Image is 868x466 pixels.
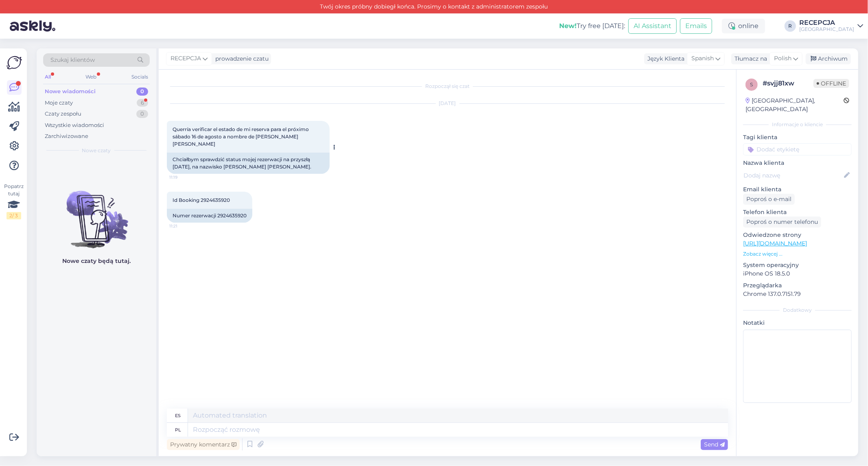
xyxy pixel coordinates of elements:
[743,133,852,142] p: Tagi klienta
[743,240,807,247] a: [URL][DOMAIN_NAME]
[799,20,854,26] div: RECEPCJA
[167,153,330,174] div: Chciałbym sprawdzić status mojej rezerwacji na przyszłą [DATE], na nazwisko [PERSON_NAME] [PERSON...
[743,194,795,205] div: Poproś o e-mail
[743,171,842,180] input: Dodaj nazwę
[704,441,725,448] span: Send
[43,72,52,82] div: All
[45,121,104,129] div: Wszystkie wiadomości
[173,126,310,147] span: Querría verificar el estado de mi reserva para el próximo sábado 16 de agosto a nombre de [PERSON...
[743,143,852,155] input: Dodać etykietę
[173,197,230,203] span: Id Booking 2924635920
[806,53,851,64] div: Archiwum
[746,96,844,114] div: [GEOGRAPHIC_DATA], [GEOGRAPHIC_DATA]
[763,79,813,88] div: # svjj81xw
[167,209,252,223] div: Numer rezerwacji 2924635920
[743,261,852,269] p: System operacyjny
[743,121,852,128] div: Informacje o kliencie
[7,55,22,70] img: Askly Logo
[167,100,728,107] div: [DATE]
[169,223,200,229] span: 11:21
[130,72,150,82] div: Socials
[171,54,201,63] span: RECEPCJA
[774,54,791,63] span: Polish
[743,159,852,167] p: Nazwa klienta
[743,217,821,228] div: Poproś o numer telefonu
[680,18,712,34] button: Emails
[7,212,21,219] div: 2 / 3
[743,231,852,239] p: Odwiedzone strony
[813,79,849,88] span: Offline
[169,174,200,180] span: 11:19
[743,250,852,258] p: Zobacz więcej ...
[136,88,148,96] div: 0
[799,26,854,33] div: [GEOGRAPHIC_DATA]
[691,54,714,63] span: Spanish
[559,22,577,30] b: New!
[743,281,852,290] p: Przeglądarka
[743,319,852,327] p: Notatki
[37,176,156,249] img: No chats
[750,81,753,88] span: s
[175,423,181,437] div: pl
[45,88,96,96] div: Nowe wiadomości
[785,20,796,32] div: R
[45,99,73,107] div: Moje czaty
[175,409,181,422] div: es
[743,185,852,194] p: Email klienta
[167,439,240,450] div: Prywatny komentarz
[82,147,111,154] span: Nowe czaty
[743,290,852,298] p: Chrome 137.0.7151.79
[743,208,852,217] p: Telefon klienta
[50,56,95,64] span: Szukaj klientów
[137,99,148,107] div: 6
[167,83,728,90] div: Rozpoczął się czat
[136,110,148,118] div: 0
[743,306,852,314] div: Dodatkowy
[559,21,625,31] div: Try free [DATE]:
[84,72,98,82] div: Web
[212,55,269,63] div: prowadzenie czatu
[45,110,81,118] div: Czaty zespołu
[628,18,677,34] button: AI Assistant
[731,55,767,63] div: Tłumacz na
[7,183,21,219] div: Popatrz tutaj
[62,257,131,265] p: Nowe czaty będą tutaj.
[644,55,684,63] div: Język Klienta
[743,269,852,278] p: iPhone OS 18.5.0
[45,132,88,140] div: Zarchiwizowane
[722,19,765,33] div: online
[799,20,863,33] a: RECEPCJA[GEOGRAPHIC_DATA]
